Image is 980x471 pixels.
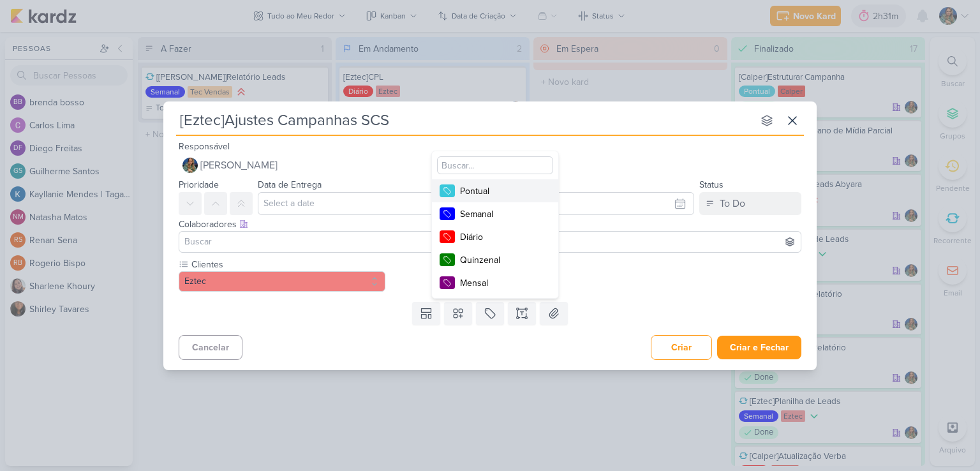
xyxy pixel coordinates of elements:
[460,276,543,290] div: Mensal
[179,179,219,190] label: Prioridade
[432,202,558,225] button: Semanal
[432,248,558,271] button: Quinzenal
[179,141,230,152] label: Responsável
[182,158,198,173] img: Isabella Gutierres
[651,335,712,360] button: Criar
[460,207,543,221] div: Semanal
[258,192,694,215] input: Select a date
[699,179,724,190] label: Status
[179,335,242,360] button: Cancelar
[190,258,385,271] label: Clientes
[720,196,745,211] div: To Do
[432,225,558,248] button: Diário
[182,234,798,250] input: Buscar
[258,179,322,190] label: Data de Entrega
[432,179,558,202] button: Pontual
[699,192,801,215] button: To Do
[717,336,801,359] button: Criar e Fechar
[460,253,543,267] div: Quinzenal
[179,218,801,231] div: Colaboradores
[179,271,385,292] button: Eztec
[460,184,543,198] div: Pontual
[432,271,558,294] button: Mensal
[200,158,278,173] span: [PERSON_NAME]
[437,156,553,174] input: Buscar...
[176,109,753,132] input: Kard Sem Título
[179,154,801,177] button: [PERSON_NAME]
[460,230,543,244] div: Diário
